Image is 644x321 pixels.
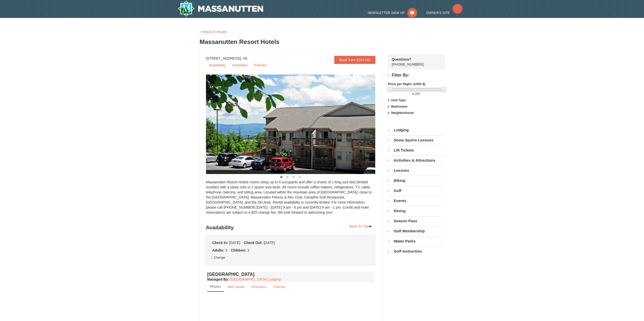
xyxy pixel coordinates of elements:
span: 0 [412,92,414,96]
strong: : [207,277,229,281]
img: 19219026-1-e3b4ac8e.jpg [206,75,388,174]
strong: Adults: [212,248,224,252]
strong: Price per Night: (USD $) [388,82,425,86]
a: Season Pass [388,216,444,226]
a: Newsletter Sign Up [368,11,417,15]
a: Amenities [248,282,270,292]
a: Photos [207,282,224,292]
a: Dining [388,206,444,216]
span: 207 [415,92,421,96]
strong: Children: [231,248,246,252]
span: 3 [225,248,227,252]
strong: Questions? [392,57,411,61]
a: Biking [388,176,444,185]
a: Golf Instruction [388,246,444,256]
small: Policies [273,285,285,289]
a: Availability [206,61,229,69]
small: Item Detail [228,285,244,289]
a: Massanutten Resort [178,1,263,17]
label: - [388,91,444,96]
a: Amenities [229,61,251,69]
a: Golf Membership [388,226,444,236]
button: Change [211,255,225,260]
span: Managed By [207,277,228,281]
a: Lodging [388,126,444,135]
a: <<Back to results [200,30,227,34]
strong: Check In: [212,241,228,245]
a: Golf [388,186,444,195]
h3: Massanutten Resort Hotels [200,37,445,47]
a: Owner's Site [426,11,463,15]
a: Policies [251,61,269,69]
a: Back To Top [346,223,376,230]
div: Massanutten Resort Hotels rooms sleep up to 4 occupants and offer a choice of 1 king size bed (li... [206,180,376,220]
a: Activities & Attractions [388,156,444,165]
span: Owner's Site [426,11,450,15]
h4: Filter By: [388,73,444,78]
a: Snow Sports Lessons [388,135,444,145]
a: Lessons [388,166,444,175]
h4: [GEOGRAPHIC_DATA] [207,272,374,277]
strong: Bedrooms [391,105,407,108]
span: [PHONE_NUMBER] [392,57,435,66]
a: Events [388,196,444,206]
a: Item Detail [224,282,247,292]
a: Policies [270,282,288,292]
span: Newsletter Sign Up [368,11,405,15]
strong: Check Out: [244,241,263,245]
a: Water Parks [388,236,444,246]
strong: Unit Type [391,98,406,102]
img: Massanutten Resort Logo [178,1,263,17]
small: Amenities [251,285,266,289]
h3: Availability [206,223,376,233]
span: [DATE] [229,241,240,245]
span: 2 [247,248,250,252]
a: Book from $207.00! [334,56,375,64]
a: Lift Tickets [388,145,444,155]
strong: Neighborhood [391,111,414,115]
small: Photos [210,285,221,288]
a: [GEOGRAPHIC_DATA] Lodging [230,277,281,281]
span: [DATE] [264,241,275,245]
